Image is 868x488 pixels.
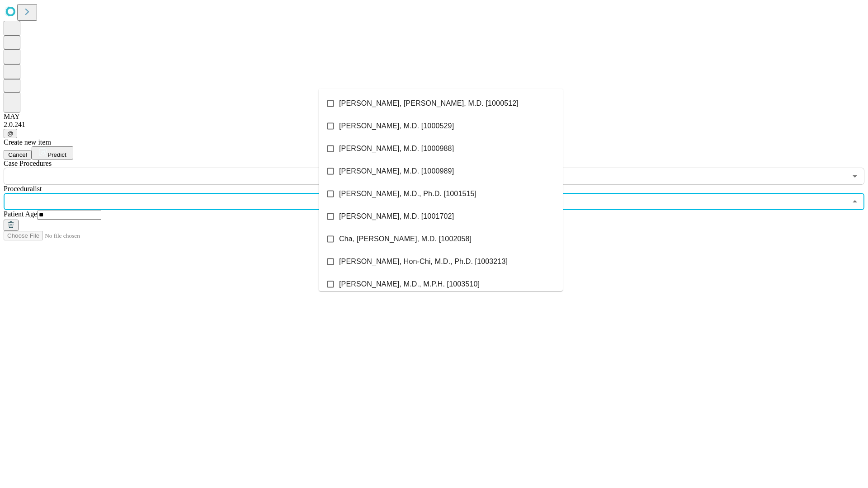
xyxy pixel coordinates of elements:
[339,234,472,244] span: Cha, [PERSON_NAME], M.D. [1002058]
[4,210,37,218] span: Patient Age
[339,98,519,109] span: [PERSON_NAME], [PERSON_NAME], M.D. [1000512]
[339,188,476,199] span: [PERSON_NAME], M.D., Ph.D. [1001515]
[339,143,454,154] span: [PERSON_NAME], M.D. [1000988]
[32,146,73,160] button: Predict
[339,211,454,222] span: [PERSON_NAME], M.D. [1001702]
[849,195,861,208] button: Close
[4,160,52,167] span: Scheduled Procedure
[339,279,480,290] span: [PERSON_NAME], M.D., M.P.H. [1003510]
[47,151,66,158] span: Predict
[4,121,864,129] div: 2.0.241
[4,185,42,192] span: Proceduralist
[4,113,864,121] div: MAY
[339,166,454,177] span: [PERSON_NAME], M.D. [1000989]
[339,121,454,131] span: [PERSON_NAME], M.D. [1000529]
[4,129,17,138] button: @
[849,170,861,183] button: Open
[4,150,32,160] button: Cancel
[8,151,27,158] span: Cancel
[7,130,14,137] span: @
[339,256,508,267] span: [PERSON_NAME], Hon-Chi, M.D., Ph.D. [1003213]
[4,138,51,146] span: Create new item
